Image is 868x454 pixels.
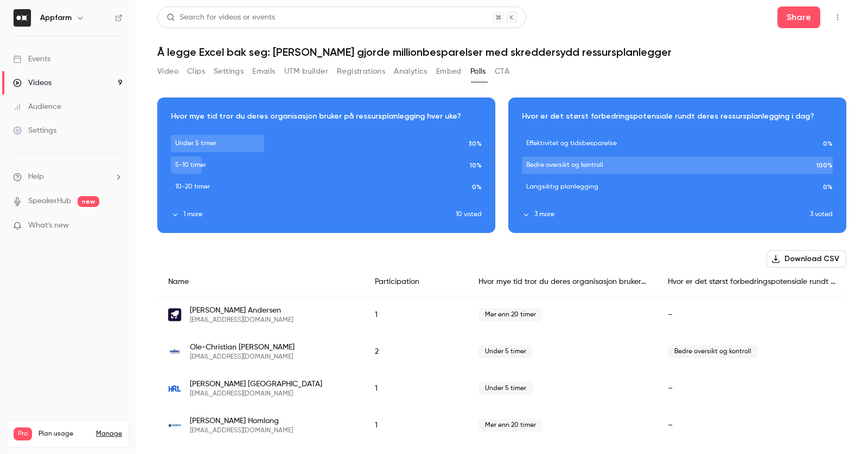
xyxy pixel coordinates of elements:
[436,63,462,80] button: Embed
[364,370,468,407] div: 1
[167,12,275,23] div: Search for videos or events
[157,268,364,296] div: Name
[28,196,71,207] a: SpeakerHub
[14,9,31,27] img: Appfarm
[522,210,810,219] button: 3 more
[157,63,178,80] button: Video
[78,196,99,207] span: new
[364,333,468,370] div: 2
[777,7,820,28] button: Share
[478,382,533,395] span: Under 5 timer
[157,407,846,444] div: bjorn.homlong@christie.no
[190,416,293,426] span: [PERSON_NAME] Homlong
[190,379,322,390] span: [PERSON_NAME] [GEOGRAPHIC_DATA]
[157,333,846,370] div: oda@veltec.com
[28,171,44,183] span: Help
[657,407,846,444] div: –
[394,63,427,80] button: Analytics
[168,382,181,395] img: hrl.no
[657,296,846,334] div: –
[364,268,468,296] div: Participation
[40,12,72,23] h6: Appfarm
[657,268,846,296] div: Hvor er det størst forbedringspotensiale rundt deres ressursplanlegging i dag?
[13,125,56,136] div: Settings
[157,370,846,407] div: lise.flatebo@hrl.no
[171,210,456,219] button: 1 more
[829,9,846,26] button: Top Bar Actions
[13,101,61,112] div: Audience
[657,370,846,407] div: –
[284,63,328,80] button: UTM builder
[168,345,181,358] img: veltec.com
[468,268,657,296] div: Hvor mye tid tror du deres organisasjon bruker på ressursplanlegging hver uke?
[96,430,122,438] a: Manage
[157,296,846,334] div: magnus@appfarm.io
[668,345,758,358] span: Bedre oversikt og kontroll
[478,345,533,358] span: Under 5 timer
[252,63,275,80] button: Emails
[190,342,295,353] span: Ole-Christian [PERSON_NAME]
[495,63,509,80] button: CTA
[364,407,468,444] div: 1
[14,427,32,440] span: Pro
[28,220,69,231] span: What's new
[39,430,90,438] span: Plan usage
[187,63,205,80] button: Clips
[190,390,322,398] span: [EMAIL_ADDRESS][DOMAIN_NAME]
[214,63,244,80] button: Settings
[470,63,486,80] button: Polls
[478,308,542,321] span: Mer enn 20 timer
[478,419,542,432] span: Mer enn 20 timer
[190,426,293,435] span: [EMAIL_ADDRESS][DOMAIN_NAME]
[337,63,385,80] button: Registrations
[13,171,123,183] li: help-dropdown-opener
[168,308,181,321] img: appfarm.io
[190,316,293,325] span: [EMAIL_ADDRESS][DOMAIN_NAME]
[190,353,295,361] span: [EMAIL_ADDRESS][DOMAIN_NAME]
[168,419,181,432] img: christie.no
[364,296,468,334] div: 1
[157,46,846,59] h1: Å legge Excel bak seg: [PERSON_NAME] gjorde millionbesparelser med skreddersydd ressursplanlegger
[13,54,50,64] div: Events
[13,77,52,88] div: Videos
[190,305,293,316] span: [PERSON_NAME] Andersen
[767,250,846,268] button: Download CSV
